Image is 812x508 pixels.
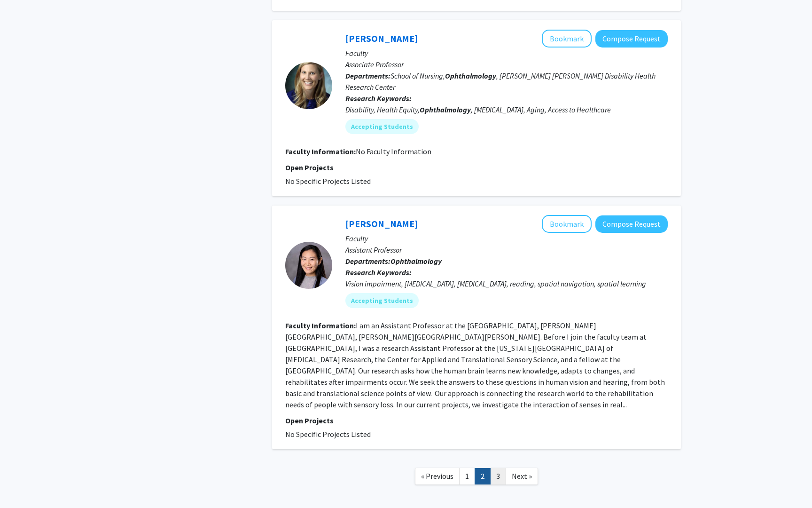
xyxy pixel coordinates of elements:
[345,278,668,289] div: Vision impairment, [MEDICAL_DATA], [MEDICAL_DATA], reading, spatial navigation, spatial learning
[345,71,656,92] span: School of Nursing, , [PERSON_NAME] [PERSON_NAME] Disability Health Research Center
[285,147,356,156] b: Faculty Information:
[285,321,356,330] b: Faculty Information:
[345,59,668,70] p: Associate Professor
[345,233,668,244] p: Faculty
[345,104,668,115] div: Disability, Health Equity, , [MEDICAL_DATA], Aging, Access to Healthcare
[345,32,418,44] a: [PERSON_NAME]
[345,244,668,255] p: Assistant Professor
[420,105,471,114] b: Ophthalmology
[475,468,491,484] a: 2
[345,94,412,103] b: Research Keywords:
[595,215,668,233] button: Compose Request to Yingzi Xiong
[345,71,390,80] b: Departments:
[595,30,668,48] button: Compose Request to Bonnielin Swenor
[445,71,496,80] b: Ophthalmology
[285,176,371,186] span: No Specific Projects Listed
[459,468,475,484] a: 1
[345,48,668,59] p: Faculty
[285,415,668,426] p: Open Projects
[345,218,418,230] a: [PERSON_NAME]
[390,256,442,266] b: Ophthalmology
[512,471,532,481] span: Next »
[542,30,592,48] button: Add Bonnielin Swenor to Bookmarks
[285,321,665,409] fg-read-more: I am an Assistant Professor at the [GEOGRAPHIC_DATA], [PERSON_NAME][GEOGRAPHIC_DATA], [PERSON_NAM...
[506,468,538,484] a: Next
[345,256,390,266] b: Departments:
[542,215,592,233] button: Add Yingzi Xiong to Bookmarks
[345,293,419,308] mat-chip: Accepting Students
[421,471,453,481] span: « Previous
[345,268,412,277] b: Research Keywords:
[272,459,681,497] nav: Page navigation
[415,468,460,484] a: Previous
[490,468,506,484] a: 3
[7,466,40,501] iframe: Chat
[285,429,371,439] span: No Specific Projects Listed
[285,162,668,173] p: Open Projects
[345,119,419,134] mat-chip: Accepting Students
[356,147,431,156] span: No Faculty Information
